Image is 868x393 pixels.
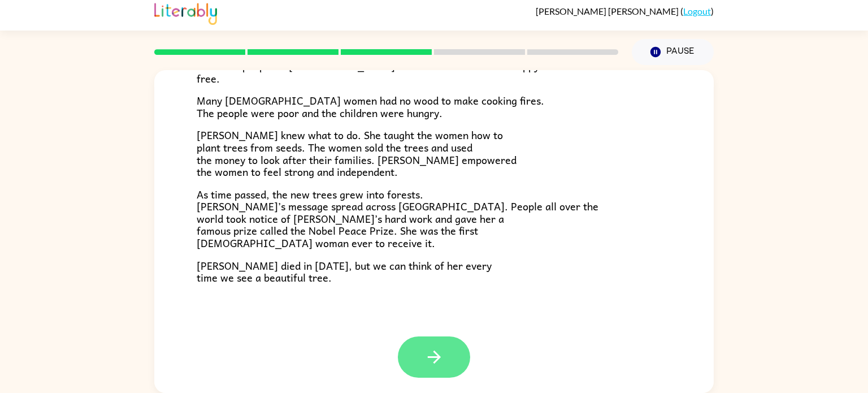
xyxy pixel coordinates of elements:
button: Pause [632,39,714,65]
a: Logout [683,6,711,16]
span: [PERSON_NAME] [PERSON_NAME] [536,6,680,16]
span: [PERSON_NAME] knew what to do. She taught the women how to plant trees from seeds. The women sold... [197,127,517,180]
span: [PERSON_NAME] died in [DATE], but we can think of her every time we see a beautiful tree. [197,257,492,286]
span: As time passed, the new trees grew into forests. [PERSON_NAME]’s message spread across [GEOGRAPHI... [197,186,598,251]
div: ( ) [536,6,714,16]
span: Many [DEMOGRAPHIC_DATA] women had no wood to make cooking fires. The people were poor and the chi... [197,92,544,121]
